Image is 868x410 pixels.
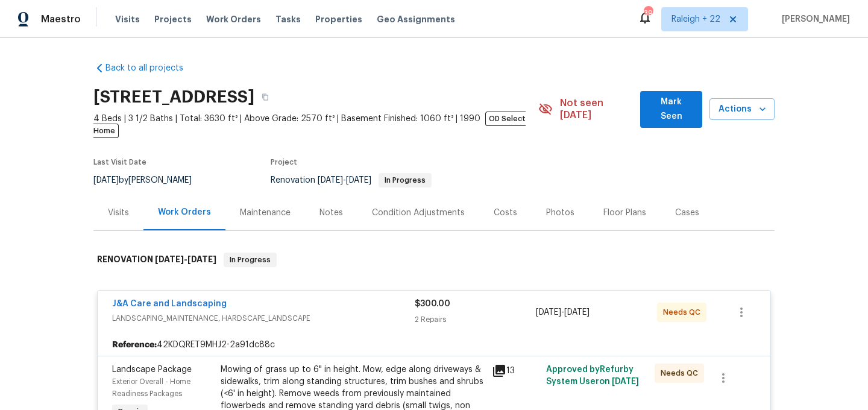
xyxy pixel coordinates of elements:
[612,377,639,386] span: [DATE]
[415,300,450,308] span: $300.00
[661,367,703,379] span: Needs QC
[93,112,526,138] span: OD Select Home
[603,207,646,219] div: Floor Plans
[315,13,362,25] span: Properties
[318,176,343,184] span: [DATE]
[155,255,184,263] span: [DATE]
[240,207,291,219] div: Maintenance
[271,176,432,184] span: Renovation
[93,62,209,74] a: Back to all projects
[112,365,192,374] span: Landscape Package
[108,207,129,219] div: Visits
[650,95,693,124] span: Mark Seen
[372,207,465,219] div: Condition Adjustments
[546,207,574,219] div: Photos
[675,207,699,219] div: Cases
[564,308,590,317] span: [DATE]
[546,365,639,386] span: Approved by Refurby System User on
[536,306,590,318] span: -
[93,159,146,166] span: Last Visit Date
[187,255,216,263] span: [DATE]
[97,253,216,267] h6: RENOVATION
[98,334,770,356] div: 42KDQRET9MHJ2-2a91dc88c
[492,364,539,378] div: 13
[112,300,227,308] a: J&A Care and Landscaping
[93,176,119,184] span: [DATE]
[271,159,297,166] span: Project
[115,13,140,25] span: Visits
[154,13,192,25] span: Projects
[671,13,720,25] span: Raleigh + 22
[644,7,652,19] div: 393
[560,97,633,121] span: Not seen [DATE]
[319,207,343,219] div: Notes
[41,13,81,25] span: Maestro
[112,312,415,324] span: LANDSCAPING_MAINTENANCE, HARDSCAPE_LANDSCAPE
[93,113,538,137] span: 4 Beds | 3 1/2 Baths | Total: 3630 ft² | Above Grade: 2570 ft² | Basement Finished: 1060 ft² | 1990
[377,13,455,25] span: Geo Assignments
[719,102,765,117] span: Actions
[112,339,157,351] b: Reference:
[275,15,301,24] span: Tasks
[536,308,561,317] span: [DATE]
[494,207,517,219] div: Costs
[225,254,275,266] span: In Progress
[318,176,371,184] span: -
[158,206,211,218] div: Work Orders
[93,241,775,279] div: RENOVATION [DATE]-[DATE]In Progress
[640,91,702,128] button: Mark Seen
[254,86,276,108] button: Copy Address
[777,13,850,25] span: [PERSON_NAME]
[155,255,216,263] span: -
[112,378,190,397] span: Exterior Overall - Home Readiness Packages
[380,177,430,184] span: In Progress
[709,98,775,121] button: Actions
[93,173,206,188] div: by [PERSON_NAME]
[663,306,705,318] span: Needs QC
[93,91,254,103] h2: [STREET_ADDRESS]
[346,176,371,184] span: [DATE]
[206,13,261,25] span: Work Orders
[415,314,536,326] div: 2 Repairs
